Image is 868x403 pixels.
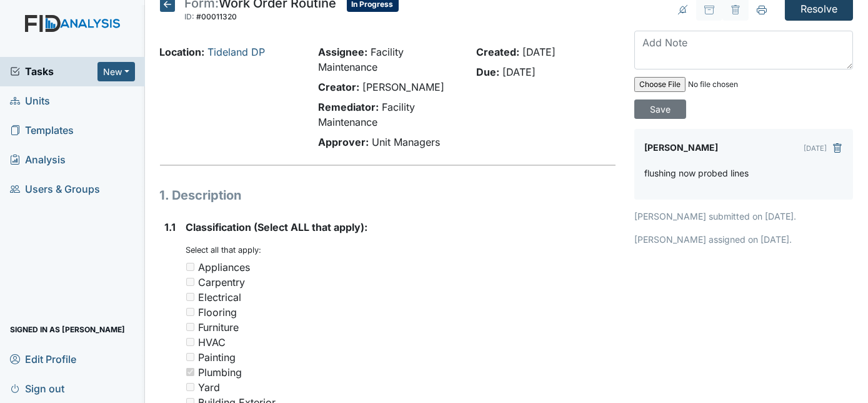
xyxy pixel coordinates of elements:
input: Carpentry [186,278,194,286]
strong: Due: [476,66,499,78]
strong: Assignee: [318,46,367,58]
p: flushing now probed lines [644,166,749,180]
strong: Creator: [318,81,359,93]
span: ID: [185,12,195,21]
div: Electrical [199,290,242,305]
span: #00011320 [197,12,237,21]
div: Carpentry [199,275,246,290]
span: Templates [10,121,74,140]
span: Units [10,91,50,111]
h1: 1. Description [160,186,616,205]
strong: Created: [476,46,519,58]
small: [DATE] [804,144,827,153]
div: Furniture [199,320,239,335]
p: [PERSON_NAME] submitted on [DATE]. [634,210,853,223]
div: Appliances [199,260,251,275]
input: Painting [186,353,194,361]
strong: Approver: [318,136,369,148]
input: Plumbing [186,368,194,376]
div: Plumbing [199,365,242,380]
span: [PERSON_NAME] [362,81,444,93]
span: Users & Groups [10,180,100,199]
span: Edit Profile [10,349,76,369]
input: Yard [186,383,194,391]
input: Furniture [186,323,194,331]
input: Appliances [186,263,194,271]
input: HVAC [186,338,194,346]
span: Sign out [10,379,64,398]
strong: Location: [160,46,205,58]
input: Flooring [186,308,194,316]
div: Yard [199,380,221,395]
span: Analysis [10,150,66,170]
label: [PERSON_NAME] [644,139,718,156]
span: Unit Managers [372,136,440,148]
a: Tideland DP [208,46,266,58]
div: Painting [199,350,236,365]
button: New [97,62,135,81]
strong: Remediator: [318,101,379,113]
div: Flooring [199,305,237,320]
div: HVAC [199,335,226,350]
span: [DATE] [522,46,556,58]
a: Tasks [10,64,97,79]
input: Save [634,99,686,119]
span: Classification (Select ALL that apply): [186,221,368,233]
span: [DATE] [502,66,536,78]
label: 1.1 [165,220,176,235]
input: Electrical [186,293,194,301]
span: Signed in as [PERSON_NAME] [10,320,125,339]
p: [PERSON_NAME] assigned on [DATE]. [634,233,853,246]
small: Select all that apply: [186,245,262,255]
